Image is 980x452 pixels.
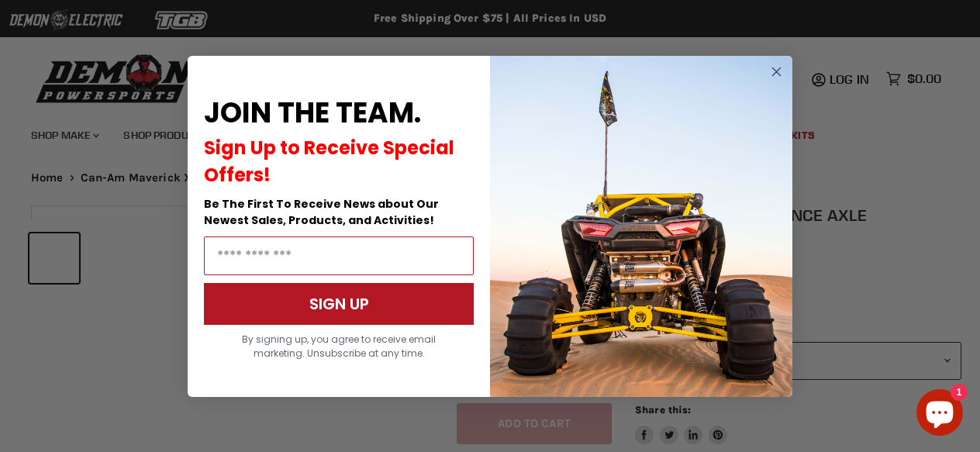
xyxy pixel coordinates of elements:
button: Close dialog [767,62,786,81]
span: Be The First To Receive News about Our Newest Sales, Products, and Activities! [204,196,439,228]
span: By signing up, you agree to receive email marketing. Unsubscribe at any time. [242,333,436,360]
span: JOIN THE TEAM. [204,93,421,133]
span: Sign Up to Receive Special Offers! [204,135,454,188]
button: SIGN UP [204,283,474,325]
img: a9095488-b6e7-41ba-879d-588abfab540b.jpeg [490,56,792,397]
inbox-online-store-chat: Shopify online store chat [912,389,968,440]
input: Email Address [204,236,474,275]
